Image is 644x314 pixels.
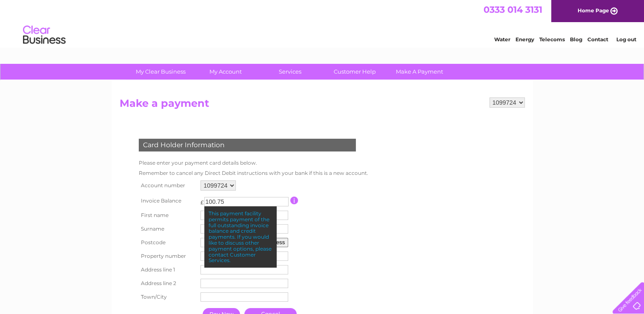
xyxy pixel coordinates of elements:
a: My Clear Business [126,64,196,80]
td: Remember to cancel any Direct Debit instructions with your bank if this is a new account. [137,168,370,178]
th: First name [137,208,199,222]
a: Telecoms [539,36,565,43]
th: Invoice Balance [137,193,199,208]
th: Town/City [137,290,199,304]
td: Please enter your payment card details below. [137,158,370,168]
th: Surname [137,222,199,236]
a: 0333 014 3131 [484,4,542,15]
div: Clear Business is a trading name of Verastar Limited (registered in [GEOGRAPHIC_DATA] No. 3667643... [121,5,524,41]
h2: Make a payment [120,97,525,114]
a: Energy [515,36,534,43]
a: Services [255,64,325,80]
a: Blog [570,36,582,43]
a: Make A Payment [384,64,455,80]
th: Property number [137,249,199,263]
input: Information [290,197,298,204]
th: Address line 2 [137,277,199,290]
a: Contact [587,36,608,43]
div: Card Holder Information [139,139,356,151]
a: Customer Help [320,64,390,80]
div: This payment facility permits payment of the full outstanding invoice balance and credit payments... [204,206,277,268]
a: Water [494,36,510,43]
td: £ [200,195,204,206]
th: Address line 1 [137,263,199,277]
th: Postcode [137,236,199,249]
a: My Account [190,64,260,80]
th: Account number [137,178,199,193]
img: logo.png [23,22,66,48]
a: Log out [616,36,636,43]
